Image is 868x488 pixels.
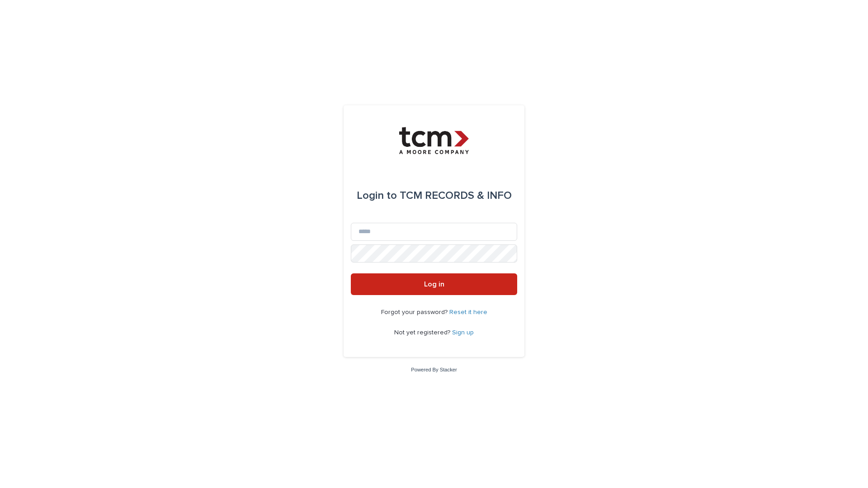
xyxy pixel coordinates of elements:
[357,190,397,201] span: Login to
[381,309,449,315] span: Forgot your password?
[351,273,517,295] button: Log in
[411,367,457,372] a: Powered By Stacker
[424,281,444,288] span: Log in
[449,309,487,315] a: Reset it here
[357,183,512,208] div: TCM RECORDS & INFO
[452,329,474,336] a: Sign up
[399,127,469,154] img: 4hMmSqQkux38exxPVZHQ
[394,329,452,336] span: Not yet registered?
